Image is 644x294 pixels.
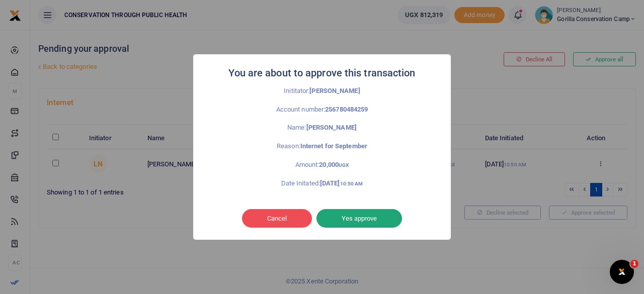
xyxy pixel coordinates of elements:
[300,142,367,150] strong: Internet for September
[630,260,638,268] span: 1
[215,105,429,115] p: Account number:
[319,161,349,168] strong: 20,000
[215,123,429,133] p: Name:
[306,124,357,131] strong: [PERSON_NAME]
[228,64,415,82] h2: You are about to approve this transaction
[215,160,429,170] p: Amount:
[610,260,634,284] iframe: Intercom live chat
[309,87,360,94] strong: [PERSON_NAME]
[320,179,363,187] strong: [DATE]
[339,162,349,168] small: UGX
[215,178,429,189] p: Date Initated:
[340,181,363,186] small: 10:50 AM
[215,86,429,96] p: Inititator:
[242,209,312,228] button: Cancel
[316,209,402,228] button: Yes approve
[325,106,368,113] strong: 256780484259
[215,141,429,152] p: Reason:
